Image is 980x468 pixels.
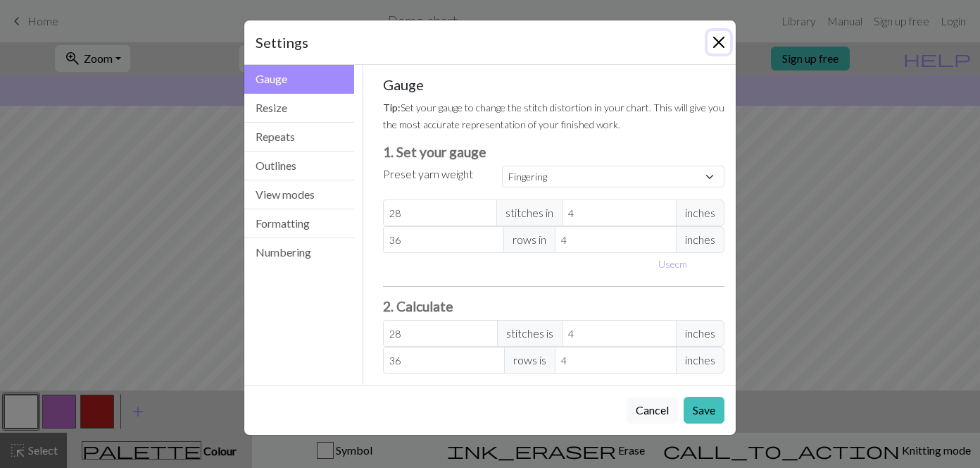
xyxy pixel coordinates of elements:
[244,180,354,209] button: View modes
[383,101,401,113] strong: Tip:
[244,209,354,238] button: Formatting
[383,298,725,314] h3: 2. Calculate
[244,123,354,152] button: Repeats
[497,320,563,347] span: stitches is
[383,144,725,160] h3: 1. Set your gauge
[676,320,724,347] span: inches
[684,397,724,424] button: Save
[244,65,354,94] button: Gauge
[244,152,354,180] button: Outlines
[708,31,730,54] button: Close
[244,238,354,266] button: Numbering
[496,199,563,226] span: stitches in
[244,94,354,123] button: Resize
[383,166,473,183] label: Preset yarn weight
[676,347,724,374] span: inches
[383,76,725,93] h5: Gauge
[676,199,724,226] span: inches
[503,226,555,253] span: rows in
[627,397,678,424] button: Cancel
[504,347,555,374] span: rows is
[256,32,308,53] h5: Settings
[383,101,724,130] small: Set your gauge to change the stitch distortion in your chart. This will give you the most accurat...
[676,226,724,253] span: inches
[652,253,693,275] button: Usecm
